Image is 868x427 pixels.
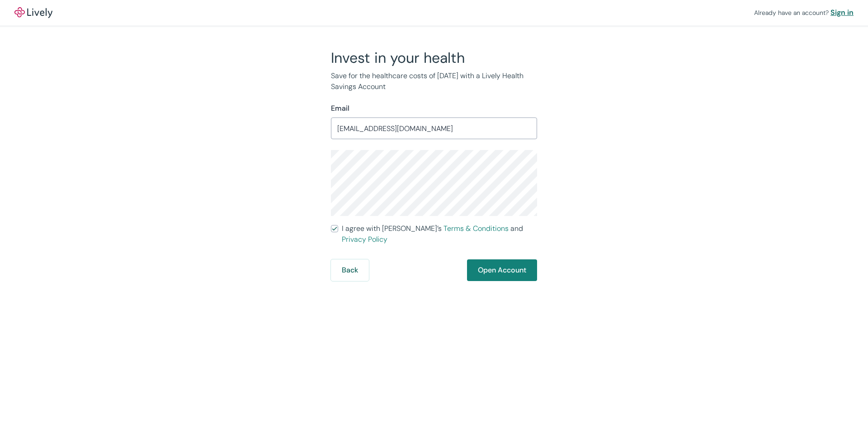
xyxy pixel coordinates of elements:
[331,259,369,281] button: Back
[14,7,52,18] img: Lively
[467,259,537,281] button: Open Account
[342,235,387,244] a: Privacy Policy
[14,7,52,18] a: LivelyLively
[331,70,537,92] p: Save for the healthcare costs of [DATE] with a Lively Health Savings Account
[331,49,537,67] h2: Invest in your health
[830,7,854,18] a: Sign in
[342,223,537,245] span: I agree with [PERSON_NAME]’s and
[754,7,854,18] div: Already have an account?
[443,224,509,233] a: Terms & Conditions
[331,103,349,114] label: Email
